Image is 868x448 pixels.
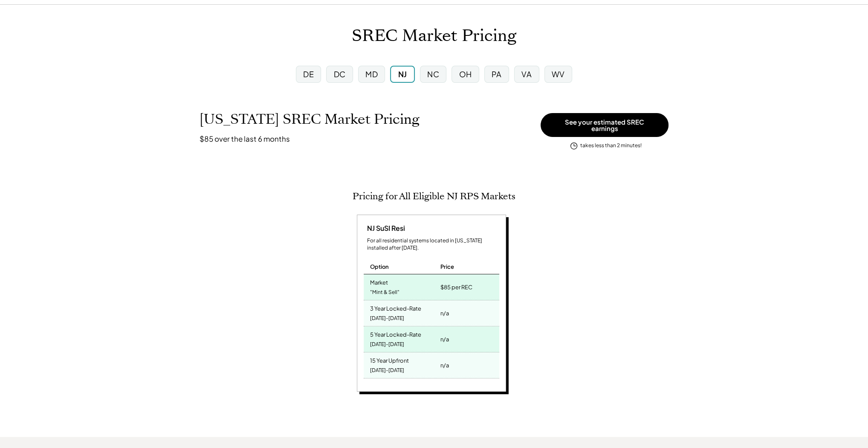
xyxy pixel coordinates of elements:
[370,329,421,338] div: 5 Year Locked-Rate
[440,333,449,345] div: n/a
[370,365,404,376] div: [DATE]-[DATE]
[370,263,389,271] div: Option
[370,276,388,286] div: Market
[370,303,421,312] div: 3 Year Locked-Rate
[367,237,499,252] div: For all residential systems located in [US_STATE] installed after [DATE].
[440,281,472,293] div: $85 per REC
[541,113,668,137] button: See your estimated SREC earnings
[200,111,420,128] h1: [US_STATE] SREC Market Pricing
[427,69,439,79] div: NC
[353,191,515,202] h2: Pricing for All Eligible NJ RPS Markets
[440,263,454,271] div: Price
[492,69,502,79] div: PA
[440,359,449,371] div: n/a
[398,69,407,79] div: NJ
[364,224,405,233] div: NJ SuSI Resi
[459,69,472,79] div: OH
[303,69,314,79] div: DE
[370,339,404,350] div: [DATE]-[DATE]
[552,69,565,79] div: WV
[580,142,642,149] div: takes less than 2 minutes!
[370,287,399,298] div: "Mint & Sell"
[365,69,378,79] div: MD
[334,69,346,79] div: DC
[200,134,290,143] h3: $85 over the last 6 months
[370,355,409,364] div: 15 Year Upfront
[440,307,449,319] div: n/a
[370,313,404,324] div: [DATE]-[DATE]
[352,26,516,46] h1: SREC Market Pricing
[521,69,532,79] div: VA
